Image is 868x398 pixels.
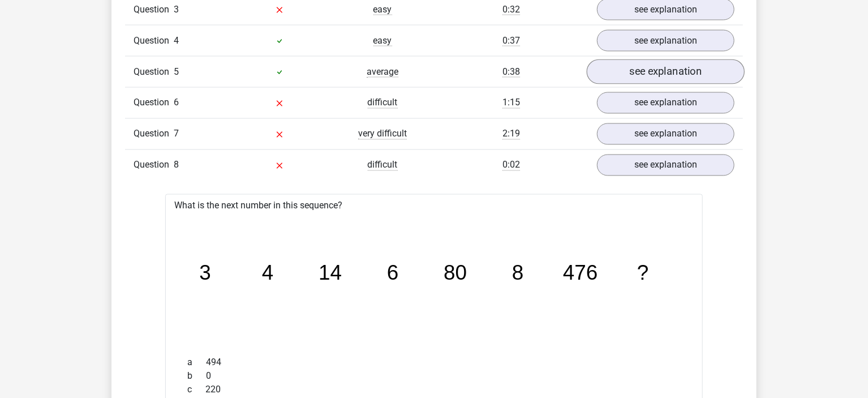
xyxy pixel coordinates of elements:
[373,4,392,15] span: easy
[179,356,689,370] div: 494
[444,262,467,285] tspan: 80
[597,123,734,145] a: see explanation
[179,383,689,397] div: 220
[174,97,179,108] span: 6
[502,4,520,15] span: 0:32
[134,65,174,79] span: Question
[502,129,520,140] span: 2:19
[199,262,211,285] tspan: 3
[134,3,174,16] span: Question
[368,160,398,171] span: difficult
[638,262,650,285] tspan: ?
[368,97,398,109] span: difficult
[174,66,179,77] span: 5
[134,34,174,48] span: Question
[587,59,745,84] a: see explanation
[597,30,734,52] a: see explanation
[319,262,342,285] tspan: 14
[262,262,274,285] tspan: 4
[134,127,174,141] span: Question
[597,92,734,114] a: see explanation
[174,129,179,139] span: 7
[502,97,520,109] span: 1:15
[187,383,205,397] span: c
[513,262,525,285] tspan: 8
[174,35,179,46] span: 4
[367,66,398,78] span: average
[179,370,689,383] div: 0
[502,160,520,171] span: 0:02
[187,356,206,370] span: a
[358,129,407,140] span: very difficult
[174,160,179,170] span: 8
[174,4,179,15] span: 3
[388,262,399,285] tspan: 6
[502,66,520,78] span: 0:38
[564,262,599,285] tspan: 476
[502,35,520,46] span: 0:37
[187,370,206,383] span: b
[134,96,174,110] span: Question
[134,159,174,172] span: Question
[373,35,392,46] span: easy
[597,155,734,176] a: see explanation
